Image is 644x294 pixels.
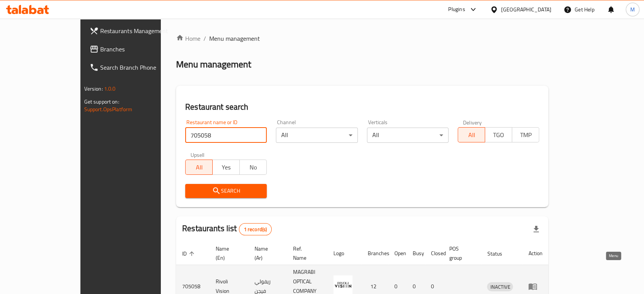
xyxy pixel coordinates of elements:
[367,128,449,143] div: All
[216,162,237,173] span: Yes
[100,45,182,54] span: Branches
[449,244,472,262] span: POS group
[83,40,188,58] a: Branches
[293,244,318,262] span: Ref. Name
[176,34,548,43] nav: breadcrumb
[487,249,512,258] span: Status
[176,34,200,43] a: Home
[461,129,482,141] span: All
[515,129,536,141] span: TMP
[84,104,133,114] a: Support.OpsPlatform
[407,242,425,265] th: Busy
[100,26,182,35] span: Restaurants Management
[185,184,267,198] button: Search
[185,160,213,175] button: All
[488,129,509,141] span: TGO
[182,223,272,235] h2: Restaurants list
[448,5,465,14] div: Plugins
[522,242,548,265] th: Action
[212,160,240,175] button: Yes
[176,58,251,70] h2: Menu management
[239,223,272,235] div: Total records count
[527,220,545,238] div: Export file
[83,58,188,77] a: Search Branch Phone
[239,226,272,233] span: 1 record(s)
[189,162,210,173] span: All
[512,127,539,142] button: TMP
[100,63,182,72] span: Search Branch Phone
[255,244,278,262] span: Name (Ar)
[185,128,267,143] input: Search for restaurant name or ID..
[185,101,539,113] h2: Restaurant search
[425,242,443,265] th: Closed
[203,34,206,43] li: /
[182,249,197,258] span: ID
[463,120,482,125] label: Delivery
[216,244,239,262] span: Name (En)
[239,160,267,175] button: No
[104,84,116,94] span: 1.0.0
[276,128,357,143] div: All
[458,127,485,142] button: All
[388,242,407,265] th: Open
[487,283,513,291] span: INACTIVE
[191,186,261,196] span: Search
[630,5,635,14] span: M
[501,5,551,14] div: [GEOGRAPHIC_DATA]
[191,152,205,157] label: Upsell
[327,242,362,265] th: Logo
[84,97,119,107] span: Get support on:
[84,84,103,94] span: Version:
[243,162,264,173] span: No
[485,127,512,142] button: TGO
[209,34,260,43] span: Menu management
[83,22,188,40] a: Restaurants Management
[362,242,388,265] th: Branches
